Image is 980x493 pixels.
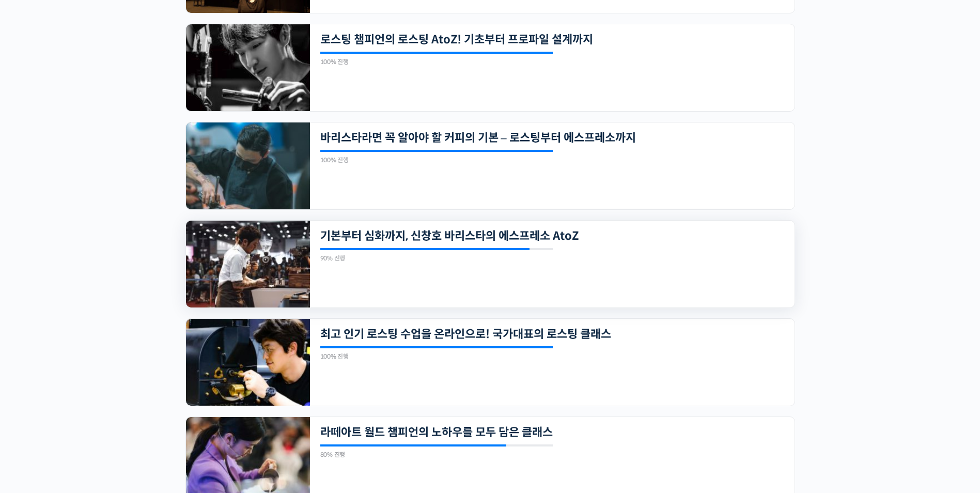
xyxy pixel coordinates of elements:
div: 90% 진행 [320,255,553,261]
span: 홈 [33,343,39,351]
a: 로스팅 챔피언의 로스팅 AtoZ! 기초부터 프로파일 설계까지 [320,33,691,47]
div: 80% 진행 [320,452,553,458]
div: 100% 진행 [320,157,553,163]
div: 100% 진행 [320,59,553,65]
a: 기본부터 심화까지, 신창호 바리스타의 에스프레소 AtoZ [320,229,691,243]
a: 홈 [3,328,68,353]
div: 100% 진행 [320,353,553,360]
a: 대화 [68,328,133,353]
a: 바리스타라면 꼭 알아야 할 커피의 기본 – 로스팅부터 에스프레소까지 [320,131,691,145]
span: 설정 [160,343,172,351]
a: 라떼아트 월드 챔피언의 노하우를 모두 담은 클래스 [320,425,691,439]
span: 대화 [95,344,107,352]
a: 최고 인기 로스팅 수업을 온라인으로! 국가대표의 로스팅 클래스 [320,327,691,341]
a: 설정 [133,328,198,353]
